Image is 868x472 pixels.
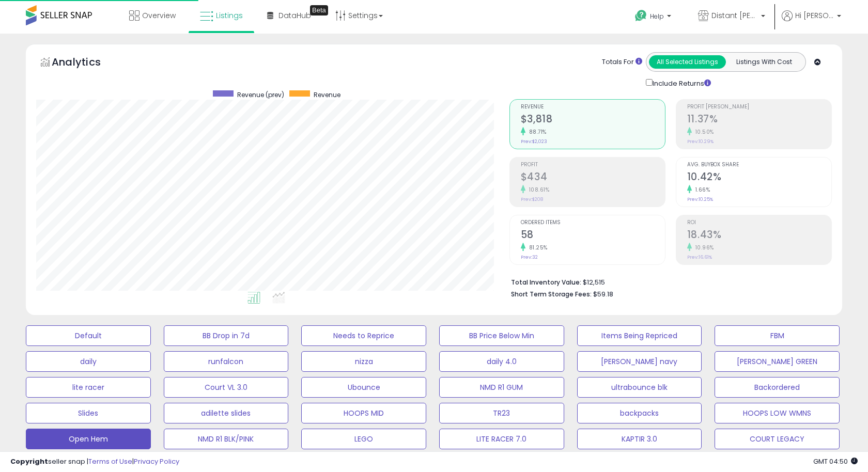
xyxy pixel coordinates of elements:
[577,351,702,372] button: [PERSON_NAME] navy
[687,196,713,202] small: Prev: 10.25%
[164,325,289,346] button: BB Drop in 7d
[687,171,831,185] h2: 10.42%
[237,90,284,99] span: Revenue (prev)
[521,171,665,185] h2: $434
[10,457,179,467] div: seller snap | |
[278,10,311,21] span: DataHub
[26,325,151,346] button: Default
[725,55,802,69] button: Listings With Cost
[525,128,547,136] small: 88.71%
[692,186,710,194] small: 1.66%
[511,275,824,288] li: $12,515
[439,377,564,398] button: NMD R1 GUM
[715,429,840,449] button: COURT LEGACY
[577,377,702,398] button: ultrabounce blk
[602,57,642,67] div: Totals For
[782,10,841,34] a: Hi [PERSON_NAME]
[687,113,831,127] h2: 11.37%
[711,10,758,21] span: Distant [PERSON_NAME] Enterprises
[164,377,289,398] button: Court VL 3.0
[301,429,426,449] button: LEGO
[52,55,121,72] h5: Analytics
[650,12,664,21] span: Help
[813,457,858,466] span: 2025-08-16 04:50 GMT
[687,220,831,226] span: ROI
[521,113,665,127] h2: $3,818
[692,128,714,136] small: 10.50%
[164,429,289,449] button: NMD R1 BLK/PINK
[715,351,840,372] button: [PERSON_NAME] GREEN
[687,104,831,110] span: Profit [PERSON_NAME]
[301,351,426,372] button: nizza
[511,290,592,298] b: Short Term Storage Fees:
[314,90,340,99] span: Revenue
[310,5,328,15] div: Tooltip anchor
[687,138,714,145] small: Prev: 10.29%
[525,244,548,251] small: 81.25%
[521,196,543,202] small: Prev: $208
[88,457,132,466] a: Terms of Use
[687,229,831,243] h2: 18.43%
[521,254,538,260] small: Prev: 32
[26,351,151,372] button: daily
[593,289,613,299] span: $59.18
[216,10,243,21] span: Listings
[301,403,426,423] button: HOOPS MID
[577,403,702,423] button: backpacks
[521,138,547,145] small: Prev: $2,023
[134,457,179,466] a: Privacy Policy
[521,229,665,243] h2: 58
[525,186,550,194] small: 108.61%
[26,429,151,449] button: Open Hem
[521,162,665,168] span: Profit
[439,429,564,449] button: LITE RACER 7.0
[142,10,176,21] span: Overview
[795,10,834,21] span: Hi [PERSON_NAME]
[301,377,426,398] button: Ubounce
[715,325,840,346] button: FBM
[687,254,712,260] small: Prev: 16.61%
[10,457,48,466] strong: Copyright
[715,377,840,398] button: Backordered
[439,351,564,372] button: daily 4.0
[638,77,723,89] div: Include Returns
[692,244,714,251] small: 10.96%
[164,403,289,423] button: adilette slides
[511,278,581,287] b: Total Inventory Value:
[715,403,840,423] button: HOOPS LOW WMNS
[627,2,681,34] a: Help
[521,220,665,226] span: Ordered Items
[439,325,564,346] button: BB Price Below Min
[649,55,726,69] button: All Selected Listings
[687,162,831,168] span: Avg. Buybox Share
[439,403,564,423] button: TR23
[301,325,426,346] button: Needs to Reprice
[521,104,665,110] span: Revenue
[26,403,151,423] button: Slides
[634,9,647,22] i: Get Help
[577,429,702,449] button: KAPTIR 3.0
[164,351,289,372] button: runfalcon
[577,325,702,346] button: Items Being Repriced
[26,377,151,398] button: lite racer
